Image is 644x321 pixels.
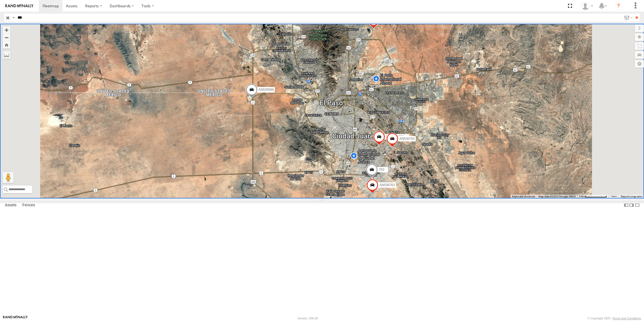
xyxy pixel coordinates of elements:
button: Map Scale: 5 km per 77 pixels [577,195,608,198]
button: Zoom in [3,26,10,34]
label: Assets [2,201,19,209]
span: AN536763 [399,137,415,140]
div: © Copyright 2025 - [587,317,641,320]
label: Hide Summary Table [635,201,640,209]
label: Search Filter Options [622,14,633,22]
span: Map data ©2025 Google, INEGI [538,195,576,198]
label: Map Settings [635,60,644,68]
a: Terms (opens in new tab) [611,196,617,198]
label: Measure [3,51,10,59]
img: rand-logo.svg [5,4,33,8]
button: Keyboard shortcuts [512,195,535,198]
label: Search Query [11,14,16,22]
a: Report a map error [621,195,642,198]
a: Visit our Website [3,316,28,321]
span: AN538763 [379,183,395,187]
span: 3485185F5154 [386,135,408,139]
i: ? [614,2,623,10]
span: AN535566 [259,88,274,91]
button: Drag Pegman onto the map to open Street View [3,172,13,183]
button: Zoom out [3,34,10,41]
div: Version: 306.00 [297,317,318,320]
label: Dock Summary Table to the Left [624,201,629,209]
label: Fences [20,201,38,209]
a: Terms and Conditions [612,317,641,320]
span: 763 [379,168,384,171]
div: Roberto Garcia [579,2,595,10]
button: Zoom Home [3,41,10,48]
label: Dock Summary Table to the Right [629,201,634,209]
span: 5 km [579,195,585,198]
